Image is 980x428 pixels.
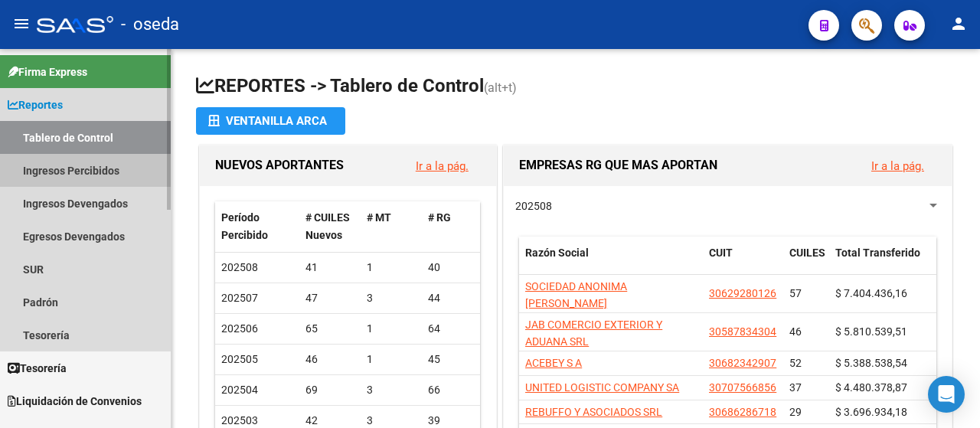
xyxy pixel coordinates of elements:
a: Ir a la pág. [871,159,924,173]
datatable-header-cell: # RG [422,201,483,252]
span: CUILES [789,247,825,259]
span: Período Percibido [221,211,268,241]
span: Reportes [8,96,63,113]
div: 1 [367,259,416,276]
span: JAB COMERCIO EXTERIOR Y ADUANA SRL [525,319,662,348]
span: $ 5.388.538,54 [835,357,907,369]
datatable-header-cell: Total Transferido [829,237,936,287]
span: $ 4.480.378,87 [835,381,907,394]
datatable-header-cell: # CUILES Nuevos [299,201,361,252]
div: Open Intercom Messenger [928,376,965,413]
div: 66 [428,381,477,399]
span: (alt+t) [484,80,517,95]
span: UNITED LOGISTIC COMPANY SA [525,381,679,394]
span: 202504 [221,384,258,396]
span: $ 5.810.539,51 [835,325,907,338]
div: 3 [367,381,416,399]
div: 41 [305,259,354,276]
span: 202503 [221,414,258,426]
span: 37 [789,381,802,394]
span: 29 [789,406,802,418]
mat-icon: menu [12,15,31,33]
span: REBUFFO Y ASOCIADOS SRL [525,406,662,418]
datatable-header-cell: # MT [361,201,422,252]
span: 30686286718 [709,406,776,418]
span: 202508 [515,200,552,212]
span: Firma Express [8,64,87,80]
datatable-header-cell: CUILES [783,237,829,287]
div: 46 [305,351,354,368]
span: # MT [367,211,391,224]
span: 52 [789,357,802,369]
datatable-header-cell: Período Percibido [215,201,299,252]
div: 1 [367,351,416,368]
span: $ 7.404.436,16 [835,287,907,299]
span: 30682342907 [709,357,776,369]
div: 3 [367,289,416,307]
span: EMPRESAS RG QUE MAS APORTAN [519,158,717,172]
div: 69 [305,381,354,399]
span: 202506 [221,322,258,335]
span: NUEVOS APORTANTES [215,158,344,172]
button: Ir a la pág. [859,152,936,180]
mat-icon: person [949,15,968,33]
button: Ir a la pág. [403,152,481,180]
datatable-header-cell: CUIT [703,237,783,287]
span: SOCIEDAD ANONIMA [PERSON_NAME] [525,280,627,310]
span: Tesorería [8,360,67,377]
div: 65 [305,320,354,338]
span: Razón Social [525,247,589,259]
div: 1 [367,320,416,338]
span: # CUILES Nuevos [305,211,350,241]
span: CUIT [709,247,733,259]
span: ACEBEY S A [525,357,582,369]
div: 45 [428,351,477,368]
span: 30629280126 [709,287,776,299]
span: 202508 [221,261,258,273]
a: Ir a la pág. [416,159,469,173]
span: 30707566856 [709,381,776,394]
span: 202505 [221,353,258,365]
span: $ 3.696.934,18 [835,406,907,418]
div: 64 [428,320,477,338]
span: 30587834304 [709,325,776,338]
button: Ventanilla ARCA [196,107,345,135]
div: 47 [305,289,354,307]
span: 202507 [221,292,258,304]
span: Total Transferido [835,247,920,259]
span: - oseda [121,8,179,41]
datatable-header-cell: Razón Social [519,237,703,287]
div: 44 [428,289,477,307]
span: Liquidación de Convenios [8,393,142,410]
div: 40 [428,259,477,276]
div: Ventanilla ARCA [208,107,333,135]
span: 46 [789,325,802,338]
span: # RG [428,211,451,224]
h1: REPORTES -> Tablero de Control [196,74,955,100]
span: 57 [789,287,802,299]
